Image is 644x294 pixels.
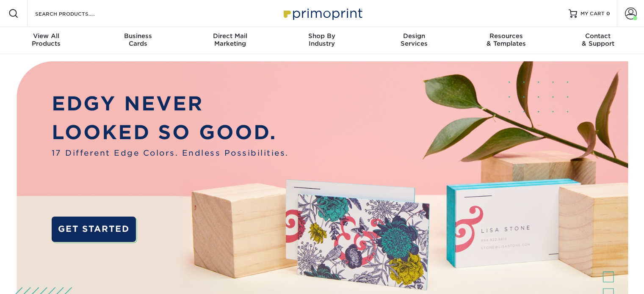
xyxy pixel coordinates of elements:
span: Business [92,32,184,40]
span: MY CART [580,10,605,17]
div: Marketing [184,32,276,47]
p: EDGY NEVER [52,89,289,118]
span: Resources [460,32,552,40]
div: & Templates [460,32,552,47]
p: LOOKED SO GOOD. [52,118,289,147]
span: Direct Mail [184,32,276,40]
img: Primoprint [280,4,365,22]
span: 17 Different Edge Colors. Endless Possibilities. [52,147,289,159]
a: GET STARTED [52,217,136,242]
input: SEARCH PRODUCTS..... [34,8,117,19]
a: Resources& Templates [460,27,552,54]
div: Industry [276,32,368,47]
a: Direct MailMarketing [184,27,276,54]
span: 0 [606,11,610,16]
a: BusinessCards [92,27,184,54]
a: Contact& Support [552,27,644,54]
span: Design [368,32,460,40]
div: Cards [92,32,184,47]
a: Shop ByIndustry [276,27,368,54]
div: Services [368,32,460,47]
div: & Support [552,32,644,47]
span: Shop By [276,32,368,40]
span: Contact [552,32,644,40]
a: DesignServices [368,27,460,54]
